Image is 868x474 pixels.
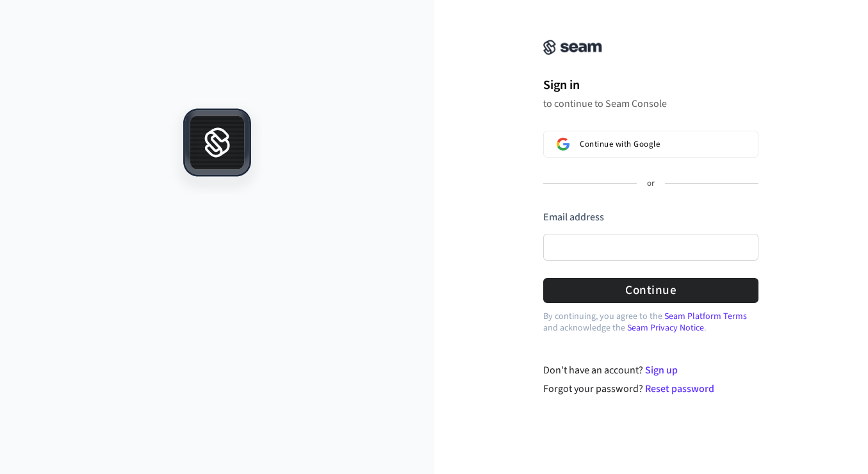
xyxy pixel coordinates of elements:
div: Forgot your password? [543,381,759,396]
p: to continue to Seam Console [543,97,758,110]
button: Sign in with GoogleContinue with Google [543,131,758,158]
a: Seam Platform Terms [664,310,747,323]
h1: Sign in [543,76,758,95]
img: Seam Console [543,40,602,55]
p: By continuing, you agree to the and acknowledge the . [543,311,758,334]
img: Sign in with Google [557,138,569,151]
p: or [647,178,655,190]
a: Reset password [645,382,714,396]
a: Seam Privacy Notice [627,322,704,334]
span: Continue with Google [580,139,660,149]
a: Sign up [645,363,678,377]
button: Continue [543,278,758,303]
div: Don't have an account? [543,363,759,378]
label: Email address [543,210,604,224]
